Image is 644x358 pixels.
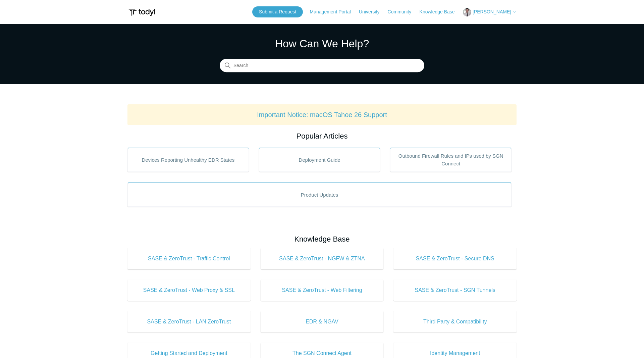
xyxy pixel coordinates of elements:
span: SASE & ZeroTrust - SGN Tunnels [404,286,506,294]
span: EDR & NGAV [271,318,374,326]
span: The SGN Connect Agent [271,349,374,357]
span: SASE & ZeroTrust - Secure DNS [404,255,506,263]
a: Devices Reporting Unhealthy EDR States [127,148,249,172]
a: Knowledge Base [420,8,462,15]
a: SASE & ZeroTrust - Secure DNS [393,248,517,269]
a: SASE & ZeroTrust - SGN Tunnels [393,279,517,301]
span: SASE & ZeroTrust - Traffic Control [138,255,240,263]
h2: Knowledge Base [127,234,517,245]
span: [PERSON_NAME] [473,9,511,14]
span: Third Party & Compatibility [404,318,506,326]
a: Community [388,8,418,15]
img: Todyl Support Center Help Center home page [127,6,156,18]
span: SASE & ZeroTrust - Web Filtering [271,286,374,294]
a: EDR & NGAV [261,311,384,333]
a: University [359,8,386,15]
a: Submit a Request [252,6,303,17]
button: [PERSON_NAME] [463,8,517,16]
a: Outbound Firewall Rules and IPs used by SGN Connect [390,148,512,172]
span: Identity Management [404,349,506,357]
a: SASE & ZeroTrust - NGFW & ZTNA [261,248,384,269]
span: Getting Started and Deployment [138,349,240,357]
a: SASE & ZeroTrust - Web Proxy & SSL [127,279,251,301]
span: SASE & ZeroTrust - LAN ZeroTrust [138,318,240,326]
span: SASE & ZeroTrust - NGFW & ZTNA [271,255,374,263]
h1: How Can We Help? [220,36,424,52]
h2: Popular Articles [127,131,517,142]
a: Product Updates [127,183,512,207]
a: SASE & ZeroTrust - Traffic Control [127,248,251,269]
a: Deployment Guide [259,148,380,172]
a: SASE & ZeroTrust - LAN ZeroTrust [127,311,251,333]
a: Important Notice: macOS Tahoe 26 Support [257,111,387,118]
span: SASE & ZeroTrust - Web Proxy & SSL [138,286,240,294]
a: SASE & ZeroTrust - Web Filtering [261,279,384,301]
a: Management Portal [310,8,358,15]
input: Search [220,59,424,72]
a: Third Party & Compatibility [393,311,517,333]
